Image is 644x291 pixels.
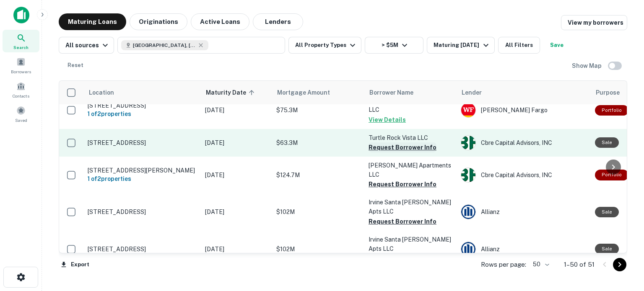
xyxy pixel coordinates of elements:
[595,244,619,254] div: Sale
[595,137,619,148] div: Sale
[83,81,201,104] th: Location
[117,37,285,54] button: [GEOGRAPHIC_DATA], [GEOGRAPHIC_DATA], [GEOGRAPHIC_DATA]
[59,37,114,54] button: All sources
[596,88,620,98] span: Purpose
[572,61,603,70] h6: Show Map
[276,170,360,180] p: $124.7M
[206,88,257,98] span: Maturity Date
[530,258,551,270] div: 50
[205,138,268,147] p: [DATE]
[133,41,196,49] span: [GEOGRAPHIC_DATA], [GEOGRAPHIC_DATA], [GEOGRAPHIC_DATA]
[369,142,436,152] button: Request Borrower Info
[461,205,475,219] img: picture
[369,216,436,227] button: Request Borrower Info
[205,170,268,180] p: [DATE]
[88,88,114,98] span: Location
[88,139,197,147] p: [STREET_ADDRESS]
[13,93,29,99] span: Contacts
[272,81,364,104] th: Mortgage Amount
[277,88,341,98] span: Mortgage Amount
[595,105,628,116] div: This is a portfolio loan with 2 properties
[205,106,268,115] p: [DATE]
[369,115,406,125] button: View Details
[481,260,526,270] p: Rows per page:
[461,168,475,182] img: picture
[461,242,587,257] div: Allianz
[276,106,360,115] p: $75.3M
[369,198,452,216] p: Irvine Santa [PERSON_NAME] Apts LLC
[253,13,303,30] button: Lenders
[595,207,619,217] div: Sale
[461,242,475,256] img: picture
[369,133,452,142] p: Turtle Rock Vista LLC
[461,167,587,183] div: Cbre Capital Advisors, INC
[88,102,197,109] p: [STREET_ADDRESS]
[3,78,39,101] a: Contacts
[130,13,187,30] button: Originations
[88,245,197,253] p: [STREET_ADDRESS]
[602,224,644,264] iframe: Chat Widget
[364,81,457,104] th: Borrower Name
[461,136,475,150] img: picture
[88,109,197,118] h6: 1 of 2 properties
[561,15,627,30] a: View my borrowers
[369,179,436,189] button: Request Borrower Info
[13,44,29,51] span: Search
[369,161,452,179] p: [PERSON_NAME] Apartments LLC
[191,13,249,30] button: Active Loans
[462,88,482,98] span: Lender
[65,40,110,50] div: All sources
[62,57,89,74] button: Reset
[276,207,360,216] p: $102M
[595,170,628,180] div: This is a portfolio loan with 2 properties
[205,207,268,216] p: [DATE]
[369,235,452,253] p: Irvine Santa [PERSON_NAME] Apts LLC
[365,37,423,54] button: > $5M
[369,96,452,114] p: Dartmouth Court Apartments LLC
[369,88,413,98] span: Borrower Name
[498,37,540,54] button: All Filters
[434,40,491,50] div: Maturing [DATE]
[201,81,272,104] th: Maturity Date
[13,7,29,23] img: capitalize-icon.png
[543,37,570,54] button: Save your search to get updates of matches that match your search criteria.
[11,68,31,75] span: Borrowers
[461,204,587,219] div: Allianz
[59,258,91,271] button: Export
[427,37,494,54] button: Maturing [DATE]
[288,37,361,54] button: All Property Types
[564,260,595,270] p: 1–50 of 51
[613,258,626,271] button: Go to next page
[59,13,126,30] button: Maturing Loans
[88,167,197,174] p: [STREET_ADDRESS][PERSON_NAME]
[461,103,475,117] img: picture
[3,103,39,125] a: Saved
[3,30,39,52] a: Search
[88,174,197,183] h6: 1 of 2 properties
[88,208,197,216] p: [STREET_ADDRESS]
[457,81,591,104] th: Lender
[3,54,39,77] a: Borrowers
[205,245,268,254] p: [DATE]
[461,103,587,118] div: [PERSON_NAME] Fargo
[15,117,27,124] span: Saved
[461,135,587,150] div: Cbre Capital Advisors, INC
[276,245,360,254] p: $102M
[276,138,360,147] p: $63.3M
